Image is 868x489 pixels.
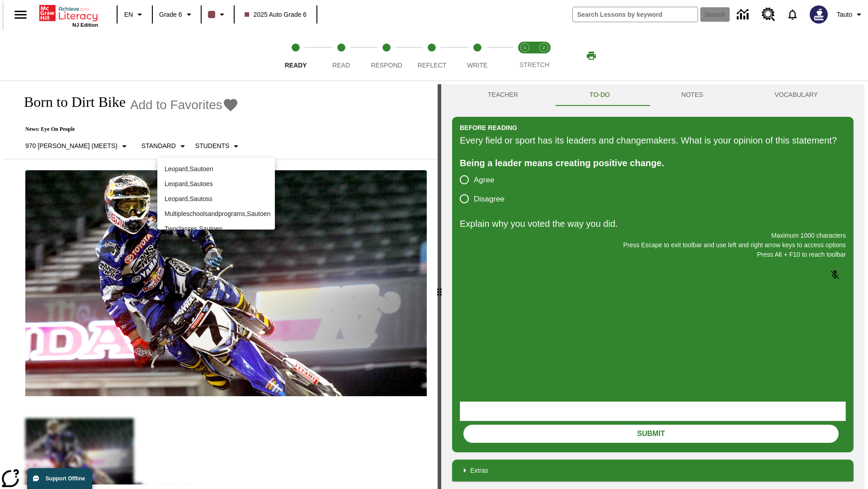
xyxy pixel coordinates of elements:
p: Twoclasses , Sautoen [165,224,268,234]
p: Leopard , Sautoss [165,194,268,204]
p: Leopard , Sautoen [165,164,268,174]
body: Explain why you voted the way you did. Maximum 1000 characters Press Alt + F10 to reach toolbar P... [4,7,132,15]
p: Multipleschoolsandprograms , Sautoen [165,209,268,219]
p: Leopard , Sautoes [165,179,268,189]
